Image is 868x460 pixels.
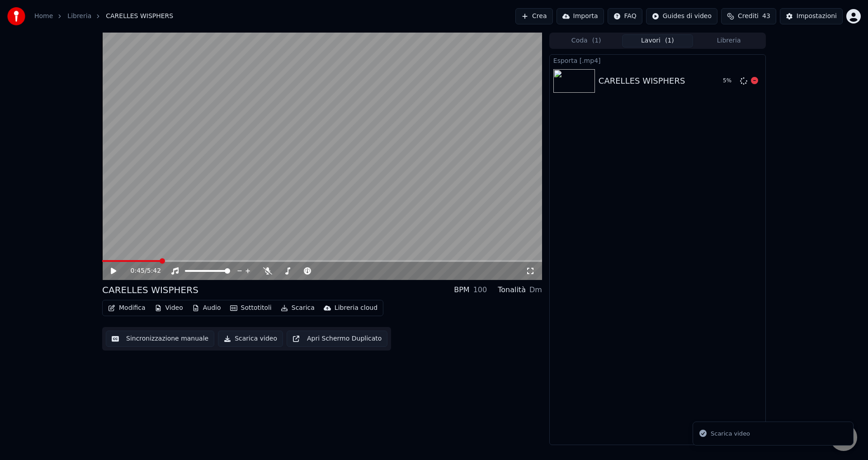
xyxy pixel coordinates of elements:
[599,75,685,87] div: CARELLES WISPHERS
[550,55,765,66] div: Esporta [.mp4]
[218,331,283,347] button: Scarica video
[473,285,487,295] div: 100
[151,302,187,314] button: Video
[277,302,318,314] button: Scarica
[7,7,25,25] img: youka
[106,12,173,21] span: CARELLES WISPHERS
[646,8,717,24] button: Guides di video
[102,284,198,296] div: CARELLES WISPHERS
[34,12,53,21] a: Home
[780,8,843,24] button: Impostazioni
[608,8,642,24] button: FAQ
[287,331,387,347] button: Apri Schermo Duplicato
[106,331,214,347] button: Sincronizzazione manuale
[738,12,759,21] span: Crediti
[797,12,837,21] div: Impostazioni
[335,304,377,313] div: Libreria cloud
[529,285,542,295] div: Dm
[498,285,526,295] div: Tonalità
[551,34,622,47] button: Coda
[711,429,750,438] div: Scarica video
[723,77,736,85] div: 5 %
[454,285,469,295] div: BPM
[515,8,552,24] button: Crea
[762,12,770,21] span: 43
[147,266,161,275] span: 5:42
[665,36,674,45] span: ( 1 )
[557,8,604,24] button: Importa
[226,302,275,314] button: Sottotitoli
[693,34,764,47] button: Libreria
[622,34,693,47] button: Lavori
[104,302,149,314] button: Modifica
[592,36,601,45] span: ( 1 )
[721,8,776,24] button: Crediti43
[131,266,145,275] span: 0:45
[189,302,225,314] button: Audio
[131,266,152,275] div: /
[34,12,173,21] nav: breadcrumb
[67,12,91,21] a: Libreria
